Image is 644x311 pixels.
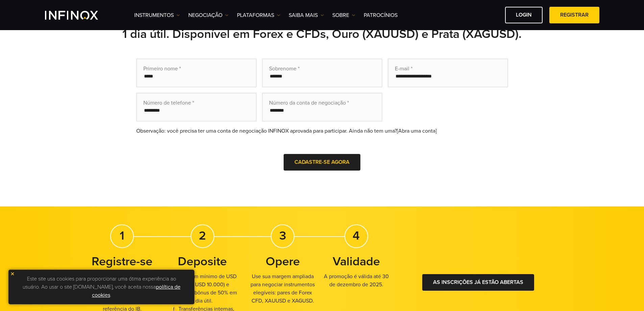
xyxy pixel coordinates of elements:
strong: Deposite [178,254,227,269]
a: [Abra uma conta] [397,128,437,134]
strong: Opere [266,254,300,269]
strong: 2 [199,228,206,243]
strong: Registre-se [92,254,152,269]
a: NEGOCIAÇÃO [188,11,229,19]
a: As inscrições já estão abertas [422,274,534,291]
p: Use sua margem ampliada para negociar instrumentos elegíveis: pares de Forex CFD, XAUUSD e XAGUSD. [246,272,320,305]
strong: 3 [279,228,286,243]
div: Observação: você precisa ter uma conta de negociação INFINOX aprovada para participar. Ainda não ... [136,127,508,135]
a: INFINOX Logo [45,11,114,20]
strong: 1 [120,228,124,243]
a: SOBRE [332,11,355,19]
strong: 4 [353,228,360,243]
a: Instrumentos [134,11,180,19]
button: Cadastre-se agora [284,154,360,171]
a: Registrar [549,7,599,23]
a: Patrocínios [364,11,398,19]
a: PLATAFORMAS [237,11,280,19]
p: A promoção é válida até 30 de dezembro de 2025. [319,272,393,289]
span: Cadastre-se agora [294,159,350,165]
p: Este site usa cookies para proporcionar uma ótima experiência ao usuário. Ao usar o site [DOMAIN_... [12,273,191,301]
img: yellow close icon [10,271,15,276]
strong: Validade [333,254,380,269]
a: Saiba mais [289,11,324,19]
a: Login [505,7,543,23]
